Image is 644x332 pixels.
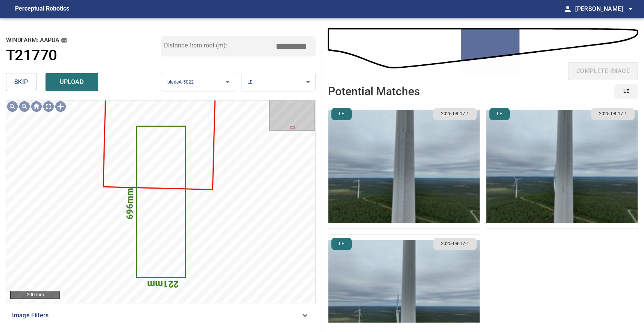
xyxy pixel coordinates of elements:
[328,105,480,228] img: Aapua/T21770/2025-08-17-1/2025-08-18-1/inspectionData/image38wp44.jpg
[30,101,43,113] img: Go home
[489,108,510,120] button: LE
[334,240,349,247] span: LE
[610,84,638,99] div: id
[436,240,474,247] span: 2025-08-17-1
[46,73,98,91] button: upload
[59,36,68,44] button: copy message details
[626,5,635,14] span: arrow_drop_down
[54,77,90,87] span: upload
[486,105,638,228] img: Aapua/T21770/2025-08-17-1/2025-08-18-1/inspectionData/image39wp45.jpg
[125,188,135,219] text: 696mm
[6,73,36,91] button: skip
[614,84,638,99] button: LE
[334,110,349,117] span: LE
[572,2,635,17] button: [PERSON_NAME]
[167,79,194,85] span: bladeA-5022
[147,279,179,289] text: 221mm
[164,43,227,49] label: Distance from root (m):
[594,110,632,117] span: 2025-08-17-1
[328,85,420,97] h2: Potential Matches
[492,110,507,117] span: LE
[161,73,235,92] div: bladeA-5022
[575,4,635,14] span: [PERSON_NAME]
[14,77,28,87] span: skip
[563,5,572,14] span: person
[248,79,252,85] span: LE
[6,306,316,324] div: Image Filters
[15,3,69,15] figcaption: Perceptual Robotics
[55,101,67,113] img: Toggle selection
[623,87,629,96] span: LE
[436,110,474,117] span: 2025-08-17-1
[6,101,18,113] img: Zoom in
[6,47,161,64] a: T21770
[18,101,30,113] img: Zoom out
[241,73,315,92] div: LE
[43,101,55,113] img: Toggle full page
[6,36,161,44] h2: windfarm: Aapua
[12,311,301,320] span: Image Filters
[331,238,352,250] button: LE
[331,108,352,120] button: LE
[6,47,57,64] h1: T21770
